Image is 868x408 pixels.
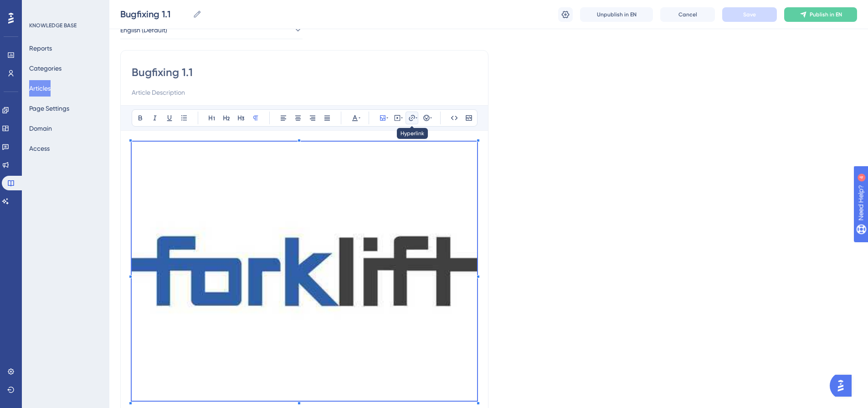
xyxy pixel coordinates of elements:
input: Article Name [120,8,189,20]
button: Reports [29,40,52,56]
button: Domain [29,120,52,137]
button: Unpublish in EN [580,7,653,22]
span: Need Help? [21,2,57,13]
input: Article Title [132,65,477,80]
span: Cancel [678,11,697,18]
div: 4 [63,5,66,12]
button: Access [29,140,50,157]
button: Publish in EN [784,7,857,22]
span: Save [743,11,756,18]
button: Save [722,7,777,22]
button: Page Settings [29,100,69,117]
button: English (Default) [120,21,303,39]
button: Articles [29,80,51,97]
button: Cancel [660,7,715,22]
input: Article Description [132,87,477,98]
span: Publish in EN [810,11,842,18]
span: Unpublish in EN [597,11,637,18]
button: Categories [29,60,62,76]
iframe: UserGuiding AI Assistant Launcher [830,372,857,399]
div: KNOWLEDGE BASE [29,22,77,29]
span: English (Default) [120,25,167,36]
